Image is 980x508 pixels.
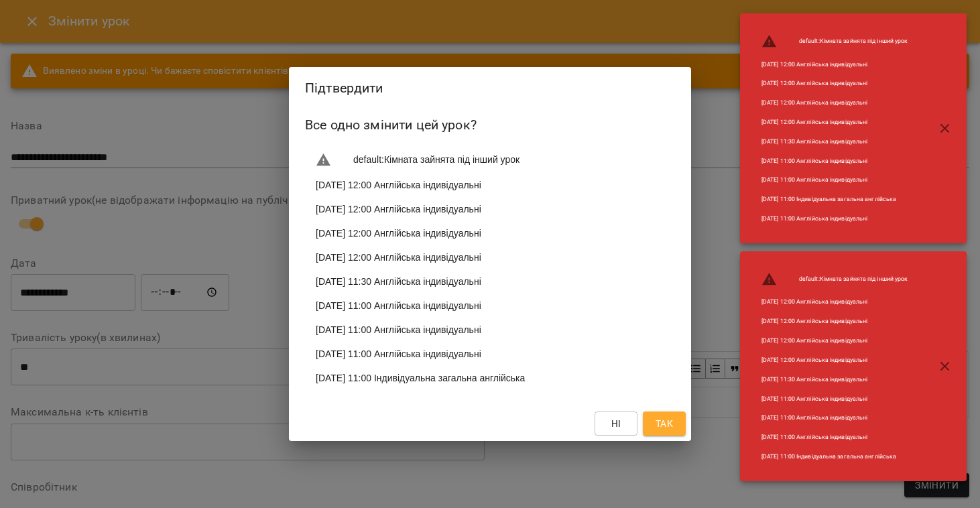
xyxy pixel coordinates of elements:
li: [DATE] 12:00 Англійська індивідуальні [751,93,919,113]
li: [DATE] 12:00 Англійська індивідуальні [751,331,919,351]
li: [DATE] 12:00 Англійська індивідуальні [305,221,675,245]
li: [DATE] 11:30 Англійська індивідуальні [751,132,919,151]
li: [DATE] 12:00 Англійська індивідуальні [305,173,675,197]
li: [DATE] 12:00 Англійська індивідуальні [751,55,919,74]
span: Так [656,416,673,432]
li: [DATE] 11:00 Англійська індивідуальні [751,209,919,229]
span: Ні [611,416,621,432]
li: [DATE] 11:00 Англійська індивідуальні [751,389,919,409]
li: [DATE] 12:00 Англійська індивідуальні [305,197,675,221]
li: [DATE] 11:30 Англійська індивідуальні [751,370,919,389]
button: Ні [595,411,637,436]
li: [DATE] 11:00 Англійська індивідуальні [751,428,919,447]
li: [DATE] 11:00 Англійська індивідуальні [305,294,675,318]
li: [DATE] 12:00 Англійська індивідуальні [751,312,919,331]
li: default : Кімната зайнята під інший урок [751,28,919,55]
li: [DATE] 12:00 Англійська індивідуальні [751,113,919,132]
h2: Підтвердити [305,78,675,99]
li: [DATE] 11:00 Англійська індивідуальні [751,170,919,190]
li: [DATE] 12:00 Англійська індивідуальні [751,292,919,312]
li: [DATE] 11:30 Англійська індивідуальні [305,269,675,294]
li: [DATE] 12:00 Англійська індивідуальні [751,351,919,370]
li: [DATE] 12:00 Англійська індивідуальні [751,74,919,93]
li: default : Кімната зайнята під інший урок [305,147,675,174]
li: [DATE] 12:00 Англійська індивідуальні [305,245,675,269]
li: [DATE] 11:00 Англійська індивідуальні [305,342,675,366]
button: Так [643,411,686,436]
li: [DATE] 11:00 Англійська індивідуальні [751,408,919,428]
h6: Все одно змінити цей урок? [305,115,675,135]
li: [DATE] 11:00 Індивідуальна загальна англійська [751,190,919,209]
li: default : Кімната зайнята під інший урок [751,266,919,293]
li: [DATE] 11:00 Англійська індивідуальні [751,151,919,171]
li: [DATE] 11:00 Англійська індивідуальні [305,318,675,342]
li: [DATE] 11:00 Індивідуальна загальна англійська [305,366,675,390]
li: [DATE] 11:00 Індивідуальна загальна англійська [751,447,919,466]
